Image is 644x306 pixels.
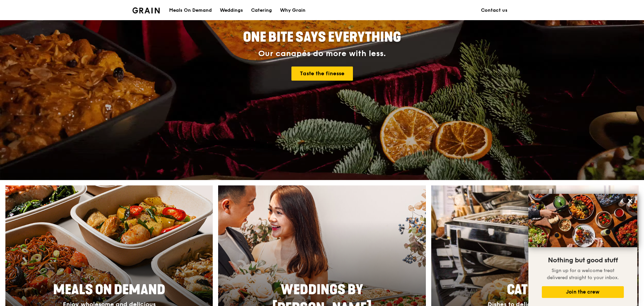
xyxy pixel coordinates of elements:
button: Join the crew [542,286,624,298]
img: Grain [132,7,160,13]
a: Catering [247,0,276,20]
span: ONE BITE SAYS EVERYTHING [243,29,401,45]
a: Weddings [216,0,247,20]
div: Our canapés do more with less. [201,49,443,58]
div: Weddings [220,0,243,20]
a: Contact us [477,0,512,20]
span: Sign up for a welcome treat delivered straight to your inbox. [547,268,619,280]
div: Why Grain [280,0,306,20]
a: Why Grain [276,0,310,20]
span: Nothing but good stuff [548,256,618,264]
button: Close [625,195,636,206]
span: Meals On Demand [53,282,165,298]
span: Catering [507,282,563,298]
div: Catering [251,0,272,20]
a: Taste the finesse [291,67,353,81]
img: DSC07876-Edit02-Large.jpeg [528,194,637,247]
div: Meals On Demand [169,0,212,20]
